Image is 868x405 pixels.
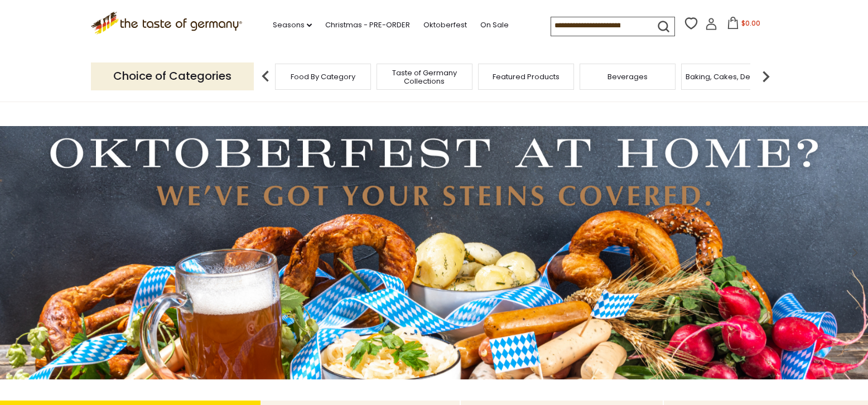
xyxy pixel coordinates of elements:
img: previous arrow [254,65,277,88]
a: On Sale [480,19,509,31]
a: Featured Products [493,73,560,81]
a: Oktoberfest [423,19,467,31]
span: $0.00 [741,18,760,28]
a: Taste of Germany Collections [380,69,469,85]
a: Seasons [273,19,312,31]
a: Beverages [607,73,648,81]
button: $0.00 [720,17,767,33]
a: Baking, Cakes, Desserts [686,73,772,81]
img: next arrow [755,65,777,88]
a: Christmas - PRE-ORDER [325,19,410,31]
p: Choice of Categories [91,62,254,90]
a: Food By Category [291,73,355,81]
